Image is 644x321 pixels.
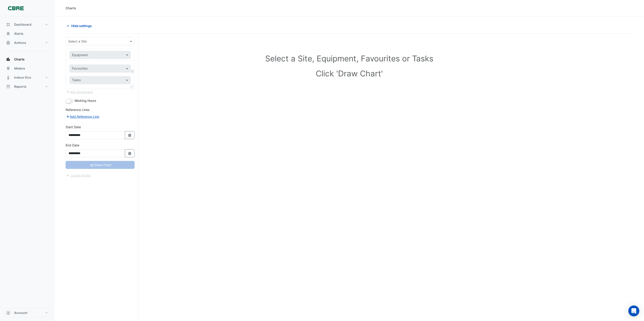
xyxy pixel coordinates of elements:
app-escalated-ticket-create-button: Please correct errors first [66,173,91,177]
span: Hide settings [71,23,92,28]
span: Working Hours [74,99,96,103]
button: Reports [4,82,51,91]
button: Charts [4,55,51,64]
span: Account [14,311,27,315]
img: Company Logo [5,4,26,13]
button: Alerts [4,29,51,38]
button: Dashboard [4,20,51,29]
button: Indoor Env [4,73,51,82]
h1: Select a Site, Equipment, Favourites or Tasks [76,54,623,63]
span: Clone Favourites and Tasks from this Equipment to other Equipment [130,85,133,88]
h1: Click 'Draw Chart' [76,69,623,78]
button: Account [4,308,51,317]
fa-icon: Select Date [128,133,132,137]
label: Reference Lines [66,107,90,112]
button: Hide settings [66,22,95,30]
div: Favourites [71,66,87,72]
div: Open Intercom Messenger [629,306,639,316]
span: Choose Function [131,69,135,73]
div: Charts [66,6,76,10]
app-icon: Indoor Env [6,75,10,80]
app-icon: Alerts [6,31,10,36]
app-icon: Meters [6,66,10,71]
app-icon: Reports [6,84,10,89]
span: Alerts [14,31,23,36]
button: Meters [4,64,51,73]
fa-icon: Select Date [128,151,132,155]
app-icon: Charts [6,57,10,62]
app-icon: Dashboard [6,22,10,27]
span: Actions [14,40,26,45]
button: Actions [4,38,51,47]
button: Add Reference Line [66,114,100,119]
span: Indoor Env [14,75,31,80]
app-icon: Actions [6,40,10,45]
span: Meters [14,66,25,71]
div: Tasks [71,78,81,83]
span: Charts [14,57,25,62]
label: End Date [66,143,79,148]
label: Start Date [66,125,81,129]
span: Reports [14,84,26,89]
span: Dashboard [14,22,31,27]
